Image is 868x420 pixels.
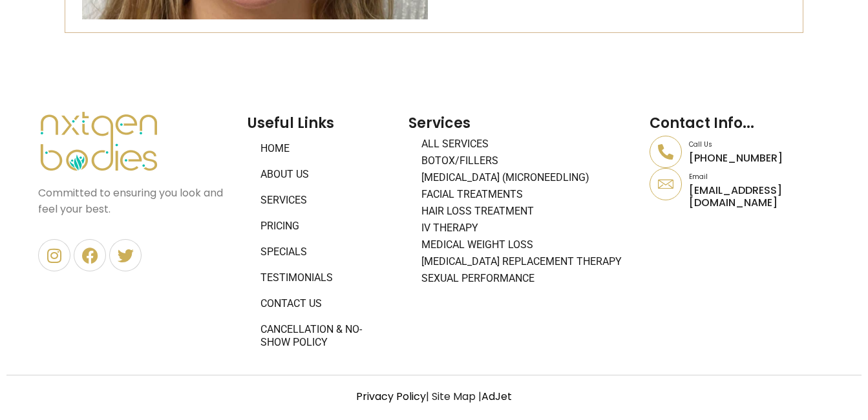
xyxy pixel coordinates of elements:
a: Cancellation & No-Show Policy [248,317,396,355]
p: [PHONE_NUMBER] [689,152,830,164]
a: [MEDICAL_DATA] (Microneedling) [408,169,637,186]
a: Call Us [689,140,712,149]
a: Call Us [650,136,682,168]
a: Contact Us [248,291,396,317]
a: IV Therapy [408,220,637,236]
a: Testimonials [248,265,396,291]
a: Specials [248,239,396,265]
a: BOTOX/FILLERS [408,152,637,169]
a: Hair Loss Treatment [408,203,637,220]
h2: Useful Links [248,110,396,136]
a: About Us [248,162,396,187]
p: [EMAIL_ADDRESS][DOMAIN_NAME] [689,184,830,209]
p: Committed to ensuring you look and feel your best. [38,185,235,217]
a: AdJet [482,389,512,404]
a: Services [248,187,396,213]
a: Pricing [248,213,396,239]
p: | Site Map | [6,388,862,404]
nav: Menu [408,136,637,287]
a: Email [650,168,682,200]
nav: Menu [248,136,396,355]
a: [MEDICAL_DATA] Replacement Therapy [408,253,637,270]
h2: Contact Info... [650,110,830,136]
a: Home [248,136,396,162]
a: Sexual Performance [408,270,637,287]
a: Facial Treatments [408,186,637,203]
a: All Services [408,136,637,152]
a: Medical Weight Loss [408,236,637,253]
h2: Services [408,110,637,136]
a: Email [689,172,708,182]
a: Privacy Policy [356,389,426,404]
